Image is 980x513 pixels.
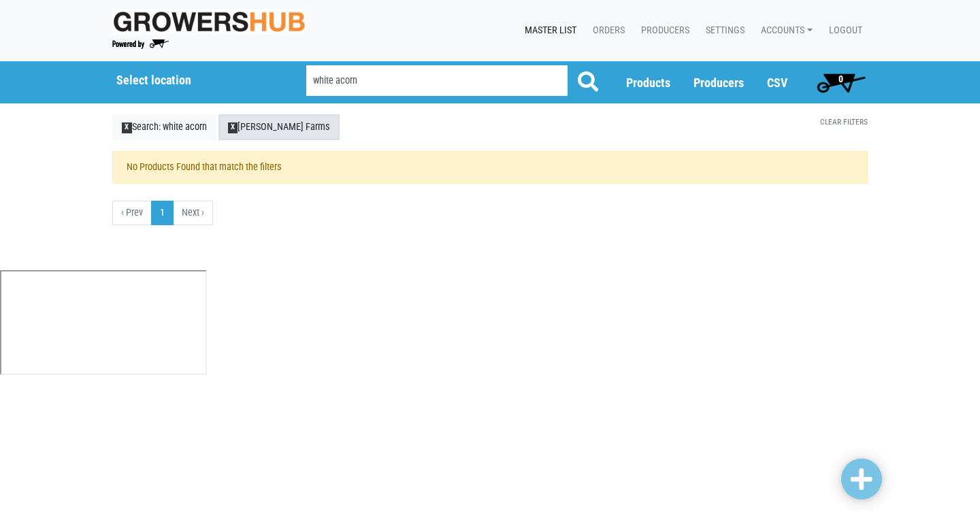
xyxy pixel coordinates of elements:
[767,76,787,90] a: CSV
[838,73,843,84] span: 0
[514,18,582,44] a: Master List
[228,122,238,133] span: X
[112,114,216,140] a: XSearch: white acorn
[112,9,306,34] img: original-fc7597fdc6adbb9d0e2ae620e786d1a2.jpg
[122,122,132,133] span: X
[116,73,272,88] h5: Select location
[306,65,568,96] input: Search by Product, Producer etc.
[218,114,340,140] a: X[PERSON_NAME] Farms
[582,18,630,44] a: Orders
[693,76,744,90] a: Producers
[112,39,169,49] img: Powered by Big Wheelbarrow
[811,69,871,96] a: 0
[750,18,818,44] a: Accounts
[151,201,174,225] a: 1
[695,18,750,44] a: Settings
[818,18,868,44] a: Logout
[630,18,695,44] a: Producers
[626,76,670,90] a: Products
[112,151,868,184] div: No Products Found that match the filters
[820,117,868,127] a: Clear Filters
[112,201,868,225] nav: pager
